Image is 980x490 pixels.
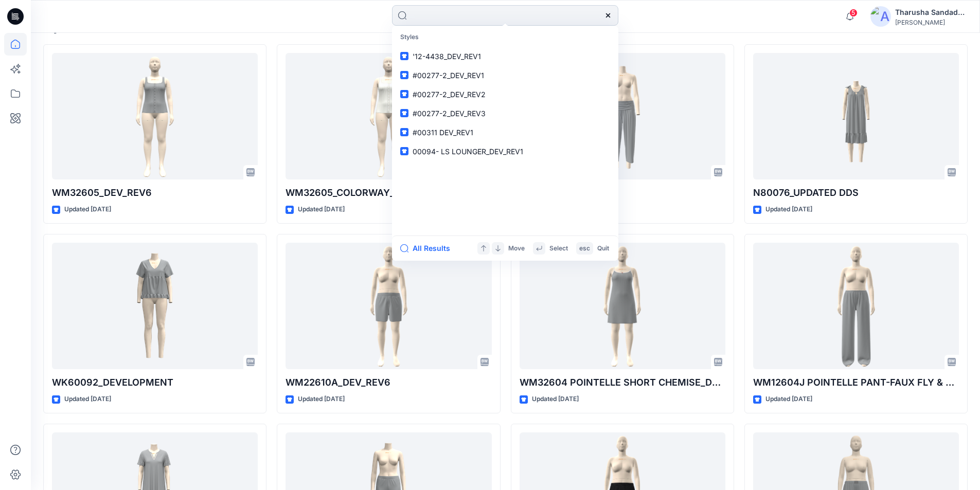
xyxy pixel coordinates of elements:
[52,243,258,370] a: WK60092_DEVELOPMENT
[520,375,725,390] p: WM32604 POINTELLE SHORT CHEMISE_DEV_REV3
[870,6,891,27] img: avatar
[286,243,491,370] a: WM22610A_DEV_REV6
[64,394,111,405] p: Updated [DATE]
[413,147,523,156] span: 00094- LS LOUNGER_DEV_REV1
[400,242,457,255] button: All Results
[52,53,258,180] a: WM32605_DEV_REV6
[413,71,484,80] span: #00277-2_DEV_REV1
[753,243,959,370] a: WM12604J POINTELLE PANT-FAUX FLY & BUTTONS + PICOT_REV11
[52,375,258,390] p: WK60092_DEVELOPMENT
[895,19,967,26] div: [PERSON_NAME]
[413,90,486,99] span: #00277-2_DEV_REV2
[520,243,725,370] a: WM32604 POINTELLE SHORT CHEMISE_DEV_REV3
[849,9,858,17] span: 5
[52,186,258,200] p: WM32605_DEV_REV6
[765,394,812,405] p: Updated [DATE]
[753,375,959,390] p: WM12604J POINTELLE PANT-FAUX FLY & BUTTONS + PICOT_REV11
[413,128,473,137] span: #00311 DEV_REV1
[765,204,812,215] p: Updated [DATE]
[394,104,616,123] a: #00277-2_DEV_REV3
[753,53,959,180] a: N80076_UPDATED DDS
[532,394,579,405] p: Updated [DATE]
[520,53,725,180] a: D70037 REV3
[413,52,481,61] span: '12-4438_DEV_REV1
[508,243,525,254] p: Move
[298,394,345,405] p: Updated [DATE]
[286,53,491,180] a: WM32605_COLORWAY_REV1
[394,123,616,142] a: #00311 DEV_REV1
[286,186,491,200] p: WM32605_COLORWAY_REV1
[286,375,491,390] p: WM22610A_DEV_REV6
[394,28,616,47] p: Styles
[895,6,967,19] div: Tharusha Sandadeepa
[64,204,111,215] p: Updated [DATE]
[298,204,345,215] p: Updated [DATE]
[520,186,725,200] p: D70037 REV3
[413,109,486,118] span: #00277-2_DEV_REV3
[597,243,609,254] p: Quit
[394,47,616,66] a: '12-4438_DEV_REV1
[753,186,959,200] p: N80076_UPDATED DDS
[549,243,568,254] p: Select
[394,85,616,104] a: #00277-2_DEV_REV2
[394,142,616,161] a: 00094- LS LOUNGER_DEV_REV1
[579,243,590,254] p: esc
[394,66,616,85] a: #00277-2_DEV_REV1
